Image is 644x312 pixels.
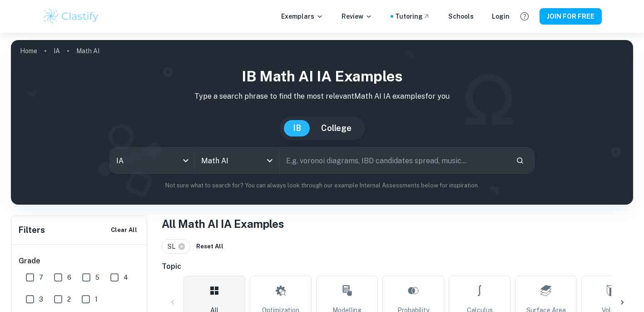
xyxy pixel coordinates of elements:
[95,294,98,304] span: 1
[162,261,633,272] h6: Topic
[19,224,45,237] h6: Filters
[342,11,372,21] p: Review
[168,242,179,252] span: SL
[95,272,99,282] span: 5
[284,120,310,136] button: IB
[39,294,43,304] span: 3
[512,153,528,168] button: Search
[54,45,60,57] a: IA
[18,91,626,102] p: Type a search phrase to find the most relevant Math AI IA examples for you
[492,11,510,21] a: Login
[517,9,532,24] button: Help and Feedback
[76,46,99,56] p: Math AI
[42,7,100,25] img: Clastify logo
[312,120,361,136] button: College
[540,8,602,25] button: JOIN FOR FREE
[110,148,194,173] div: IA
[395,11,430,21] a: Tutoring
[20,45,37,57] a: Home
[448,11,474,21] a: Schools
[281,11,323,21] p: Exemplars
[109,223,139,237] button: Clear All
[194,240,226,253] button: Reset All
[162,216,633,232] h1: All Math AI IA Examples
[39,272,43,282] span: 7
[67,294,71,304] span: 2
[19,256,140,267] h6: Grade
[162,239,190,254] div: SL
[263,154,276,167] button: Open
[18,65,626,87] h1: IB Math AI IA examples
[124,272,128,282] span: 4
[18,181,626,190] p: Not sure what to search for? You can always look through our example Internal Assessments below f...
[280,148,509,173] input: E.g. voronoi diagrams, IBD candidates spread, music...
[67,272,71,282] span: 6
[11,40,633,205] img: profile cover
